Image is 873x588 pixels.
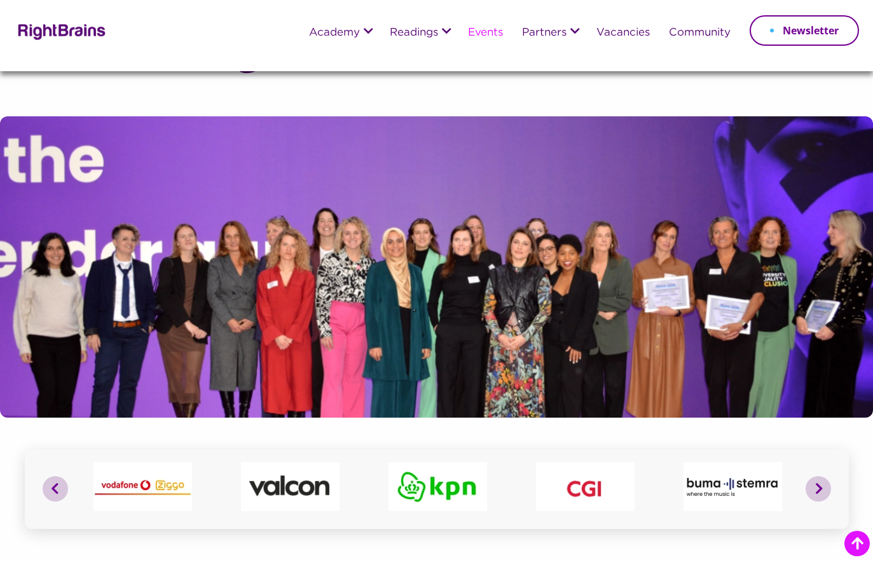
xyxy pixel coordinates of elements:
button: Next [806,476,831,502]
a: Readings [390,27,438,39]
a: Newsletter [750,15,859,46]
a: Events [468,27,503,39]
button: Previous [43,476,68,502]
a: Partners [522,27,567,39]
a: Academy [309,27,360,39]
a: Vacancies [596,27,650,39]
a: Community [669,27,731,39]
img: Rightbrains [14,22,106,40]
